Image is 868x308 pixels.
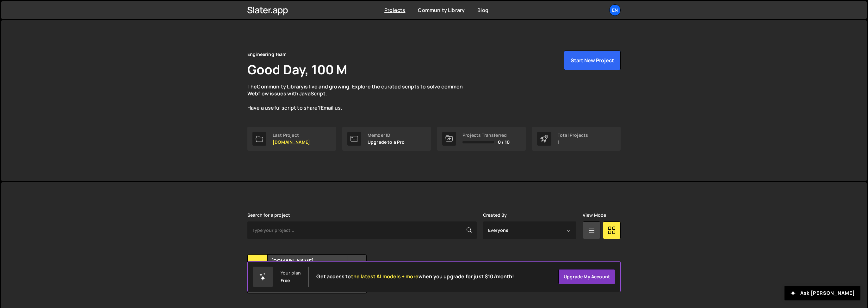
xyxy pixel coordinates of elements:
[583,213,606,218] label: View Mode
[248,255,268,275] div: wo
[281,270,301,275] div: Your plan
[321,104,341,111] a: Email us
[384,7,405,14] a: Projects
[247,61,347,78] h1: Good Day, 100 M
[418,7,465,14] a: Community Library
[564,51,621,70] button: Start New Project
[368,140,405,145] p: Upgrade to a Pro
[247,221,477,239] input: Type your project...
[462,133,510,138] div: Projects Transferred
[273,140,310,145] p: [DOMAIN_NAME]
[558,140,588,145] p: 1
[351,273,418,280] span: the latest AI models + more
[483,213,507,218] label: Created By
[316,274,514,280] h2: Get access to when you upgrade for just $10/month!
[247,51,287,58] div: Engineering Team
[558,133,588,138] div: Total Projects
[368,133,405,138] div: Member ID
[273,133,310,138] div: Last Project
[247,127,336,151] a: Last Project [DOMAIN_NAME]
[247,83,475,112] p: The is live and growing. Explore the curated scripts to solve common Webflow issues with JavaScri...
[281,278,290,283] div: Free
[558,269,615,284] a: Upgrade my account
[271,257,347,264] h2: [DOMAIN_NAME]
[784,286,860,300] button: Ask [PERSON_NAME]
[247,213,290,218] label: Search for a project
[609,4,621,16] a: En
[257,83,304,90] a: Community Library
[247,254,367,294] a: wo [DOMAIN_NAME] Created by 100 M 6 pages, last updated by 100 M about 6 hours ago
[477,7,488,14] a: Blog
[498,140,510,145] span: 0 / 10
